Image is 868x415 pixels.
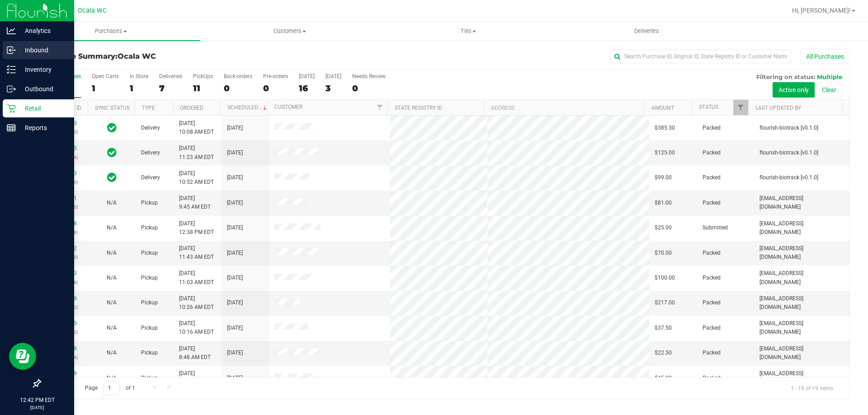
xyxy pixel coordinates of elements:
[130,83,148,93] div: 1
[792,7,851,14] span: Hi, [PERSON_NAME]!
[9,343,36,370] iframe: Resource center
[655,249,672,257] span: $70.00
[655,173,672,182] span: $99.00
[16,25,70,36] p: Analytics
[759,369,844,387] span: [EMAIL_ADDRESS][DOMAIN_NAME]
[755,105,801,111] a: Last Updated By
[141,149,160,157] span: Delivery
[179,144,214,161] span: [DATE] 11:23 AM EDT
[22,22,200,41] a: Purchases
[52,220,77,227] a: 11817888
[7,104,16,113] inline-svg: Retail
[141,274,158,282] span: Pickup
[227,149,243,157] span: [DATE]
[107,298,117,307] button: N/A
[179,345,211,362] span: [DATE] 8:48 AM EDT
[92,73,119,79] div: Open Carts
[263,83,288,93] div: 0
[379,27,557,35] span: Tills
[227,374,243,382] span: [DATE]
[40,52,310,61] h3: Purchase Summary:
[655,124,675,132] span: $385.30
[179,219,214,237] span: [DATE] 12:38 PM EDT
[227,173,243,182] span: [DATE]
[703,173,721,182] span: Packed
[655,374,672,382] span: $45.00
[816,82,842,98] button: Clear
[759,149,818,157] span: flourish-biotrack [v0.1.0]
[107,299,117,306] span: Not Applicable
[107,224,117,232] button: N/A
[22,27,200,35] span: Purchases
[104,381,120,395] input: 1
[325,83,341,93] div: 3
[142,105,155,111] a: Type
[227,249,243,257] span: [DATE]
[227,298,243,307] span: [DATE]
[227,224,243,232] span: [DATE]
[655,324,672,332] span: $37.50
[703,298,721,307] span: Packed
[759,219,844,237] span: [EMAIL_ADDRESS][DOMAIN_NAME]
[107,375,117,381] span: Not Applicable
[484,100,644,116] th: Address
[759,194,844,211] span: [EMAIL_ADDRESS][DOMAIN_NAME]
[107,275,117,281] span: Not Applicable
[7,46,16,55] inline-svg: Inbound
[141,199,158,207] span: Pickup
[759,319,844,336] span: [EMAIL_ADDRESS][DOMAIN_NAME]
[733,100,748,115] a: Filter
[800,49,850,64] button: All Purchases
[141,249,158,257] span: Pickup
[180,105,203,111] a: Ordered
[159,83,182,93] div: 7
[263,73,288,79] div: Pre-orders
[179,194,211,211] span: [DATE] 9:45 AM EDT
[78,7,107,14] span: Ocala WC
[655,274,675,282] span: $100.00
[703,324,721,332] span: Packed
[557,22,736,41] a: Deliveries
[773,82,815,98] button: Active only
[7,65,16,74] inline-svg: Inventory
[7,84,16,93] inline-svg: Outbound
[610,50,791,63] input: Search Purchase ID, Original ID, State Registry ID or Customer Name...
[379,22,557,41] a: Tills
[651,105,674,111] a: Amount
[703,249,721,257] span: Packed
[107,171,117,184] span: In Sync
[325,73,341,79] div: [DATE]
[759,244,844,261] span: [EMAIL_ADDRESS][DOMAIN_NAME]
[655,199,672,207] span: $81.00
[52,345,77,352] a: 11816219
[107,349,117,357] button: N/A
[16,64,70,75] p: Inventory
[16,122,70,133] p: Reports
[759,173,818,182] span: flourish-biotrack [v0.1.0]
[141,349,158,357] span: Pickup
[703,124,721,132] span: Packed
[703,274,721,282] span: Packed
[107,199,117,207] button: N/A
[52,245,77,252] a: 11817392
[92,83,119,93] div: 1
[179,369,211,387] span: [DATE] 8:47 AM EDT
[352,73,386,79] div: Needs Review
[227,274,243,282] span: [DATE]
[352,83,386,93] div: 0
[4,396,70,404] p: 12:42 PM EDT
[16,103,70,114] p: Retail
[200,22,379,41] a: Customers
[107,325,117,331] span: Not Applicable
[227,324,243,332] span: [DATE]
[52,145,77,151] a: 11812545
[52,370,77,377] a: 11816159
[703,374,721,382] span: Packed
[227,124,243,132] span: [DATE]
[16,45,70,56] p: Inbound
[299,73,315,79] div: [DATE]
[107,249,117,257] button: N/A
[227,349,243,357] span: [DATE]
[107,374,117,382] button: N/A
[299,83,315,93] div: 16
